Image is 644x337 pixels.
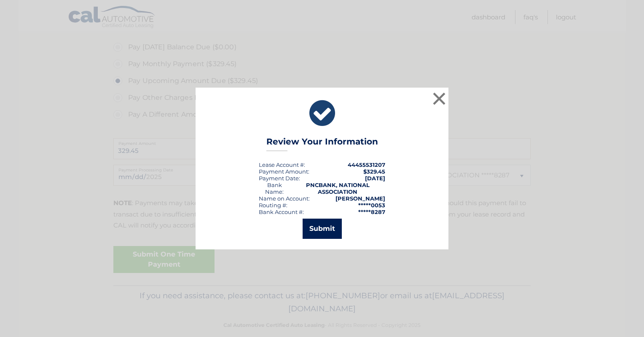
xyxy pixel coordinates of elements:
[365,175,385,182] span: [DATE]
[259,175,300,182] div: :
[303,219,342,239] button: Submit
[259,195,310,202] div: Name on Account:
[259,168,309,175] div: Payment Amount:
[259,175,299,182] span: Payment Date
[431,90,448,107] button: ×
[306,182,370,195] strong: PNCBANK, NATIONAL ASSOCIATION
[348,161,385,168] strong: 44455531207
[259,161,305,168] div: Lease Account #:
[363,168,385,175] span: $329.45
[259,182,290,195] div: Bank Name:
[266,136,378,151] h3: Review Your Information
[259,209,304,215] div: Bank Account #:
[259,202,287,209] div: Routing #:
[335,195,385,202] strong: [PERSON_NAME]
